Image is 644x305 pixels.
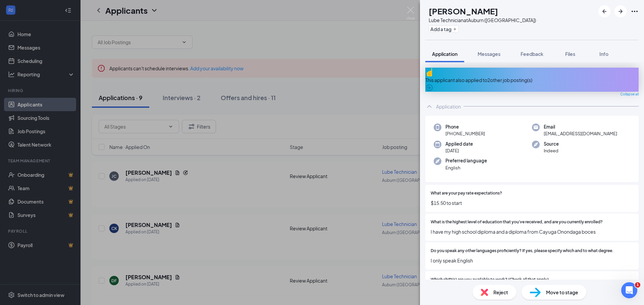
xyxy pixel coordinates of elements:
span: $15.50 to start [431,199,633,207]
button: PlusAdd a tag [429,25,459,32]
span: Collapse all [620,92,639,97]
svg: ChevronUp [425,102,433,110]
span: [PHONE_NUMBER] [445,130,485,137]
span: Info [599,51,608,57]
span: 1 [635,282,640,288]
span: Move to stage [546,289,578,296]
span: Applied date [445,141,473,147]
button: ArrowRight [614,5,627,17]
span: I only speak English [431,257,633,264]
svg: Plus [453,27,457,31]
span: Email [544,124,617,130]
span: Reject [493,289,508,296]
svg: ArrowCircle [425,84,433,92]
span: Preferred language [445,157,487,164]
iframe: Intercom live chat [621,282,637,298]
span: What are your pay rate expectations? [431,190,502,197]
h1: [PERSON_NAME] [429,5,498,17]
span: [DATE] [445,147,473,154]
span: Files [565,51,575,57]
div: This applicant also applied to 2 other job posting(s) [425,76,639,84]
svg: ArrowLeftNew [600,7,608,15]
span: What is the highest level of education that you've received, and are you currently enrolled? [431,219,603,225]
div: Application [436,103,461,110]
span: Which shift(s) are you available to work? (Check all that apply) [431,277,549,283]
button: ArrowLeftNew [598,5,610,17]
div: Lube Technician at Auburn ([GEOGRAPHIC_DATA]) [429,17,536,23]
span: Application [432,51,458,57]
span: Source [544,141,559,147]
span: Feedback [521,51,543,57]
svg: Ellipses [631,7,639,15]
span: I have my high school diploma and a diploma from Cayuga Onondaga boces [431,228,633,235]
span: [EMAIL_ADDRESS][DOMAIN_NAME] [544,130,617,137]
span: Messages [478,51,500,57]
span: Phone [445,124,485,130]
span: Do you speak any other languages proficiently? If yes, please specify which and to what degree. [431,248,613,254]
svg: ArrowRight [616,7,625,15]
span: Indeed [544,147,559,154]
span: English [445,164,487,171]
